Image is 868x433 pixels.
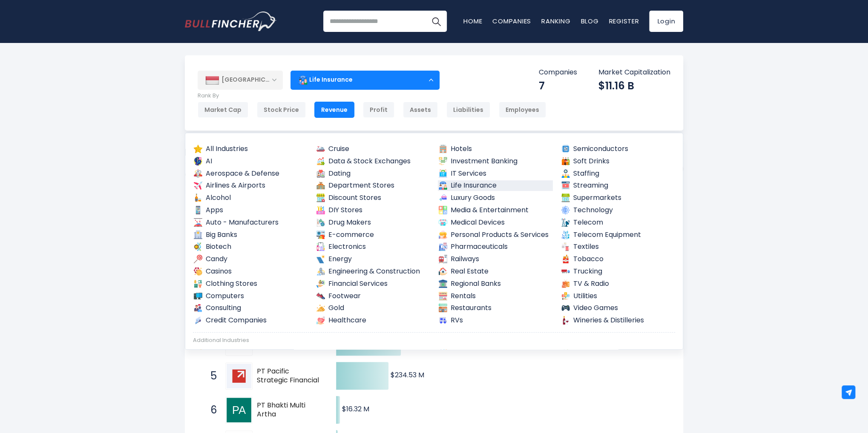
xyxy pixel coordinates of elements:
a: IT Services [438,168,553,179]
a: Register [609,17,639,26]
a: Real Estate [438,266,553,277]
div: Market Cap [198,102,248,118]
a: Farming Supplies [316,348,431,359]
p: Rank By [198,92,546,100]
a: Apps [193,205,308,216]
a: Medical Tools [438,348,553,359]
a: Healthcare [316,315,431,326]
a: Life Insurance [438,180,553,191]
a: Staffing [560,168,675,179]
a: Gold [316,303,431,313]
a: Financial Services [316,279,431,289]
a: Airlines & Airports [193,180,308,191]
div: Assets [403,102,438,118]
a: Home [463,17,482,26]
a: TV & Radio [560,279,675,289]
a: Aerospace & Defense [193,168,308,179]
a: Streaming [560,180,675,191]
a: Drug Makers [316,217,431,228]
div: Additional Industries [193,337,675,344]
a: Electronics [316,242,431,252]
img: PT Bhakti Multi Artha [227,398,251,422]
a: Alcohol [193,193,308,203]
div: Liabilities [446,102,490,118]
div: Profit [363,102,394,118]
span: PT Bhakti Multi Artha [257,401,321,419]
a: Wineries & Distilleries [560,315,675,326]
text: $234.53 M [391,370,424,380]
a: Auto - Manufacturers [193,217,308,228]
a: E-commerce [316,230,431,240]
p: Market Capitalization [598,68,670,77]
a: Big Banks [193,230,308,240]
div: Revenue [314,102,354,118]
a: Technology [560,205,675,216]
a: Luxury Goods [438,193,553,203]
div: $11.16 B [598,79,670,92]
a: Trucking [560,266,675,277]
a: Biotech [193,242,308,252]
a: Pharmaceuticals [438,242,553,252]
a: Advertising [193,348,308,359]
a: RVs [438,315,553,326]
a: Supermarkets [560,193,675,203]
button: Search [425,11,447,32]
a: Semiconductors [560,144,675,154]
a: Blog [581,17,598,26]
a: Consulting [193,303,308,313]
a: Video Games [560,303,675,313]
div: [GEOGRAPHIC_DATA] [198,71,283,89]
a: Ranking [541,17,570,26]
a: Cruise [316,144,431,154]
a: Telecom Equipment [560,230,675,240]
a: Railways [438,254,553,265]
a: AI [193,156,308,167]
div: Stock Price [257,102,306,118]
span: PT Pacific Strategic Financial [257,367,321,385]
a: Discount Stores [316,193,431,203]
a: Medical Devices [438,217,553,228]
a: DIY Stores [316,205,431,216]
a: Dating [316,168,431,179]
a: Computers [193,291,308,302]
a: Tobacco [560,254,675,265]
a: Candy [193,254,308,265]
a: Department Stores [316,180,431,191]
a: Login [649,11,683,32]
a: Hotels [438,144,553,154]
a: Regional Banks [438,279,553,289]
a: All Industries [193,144,308,154]
div: Life Insurance [290,70,440,90]
img: Bullfincher logo [185,11,277,31]
div: Employees [499,102,546,118]
a: Restaurants [438,303,553,313]
a: Go to homepage [185,11,276,31]
img: PT Pacific Strategic Financial [227,364,251,388]
a: Energy [316,254,431,265]
span: 6 [206,403,215,417]
div: 7 [539,79,577,92]
a: Footwear [316,291,431,302]
p: Companies [539,68,577,77]
span: 5 [206,369,215,383]
a: Textiles [560,242,675,252]
a: Rentals [438,291,553,302]
a: Media & Entertainment [438,205,553,216]
a: Clothing Stores [193,279,308,289]
a: Telecom [560,217,675,228]
a: Credit Companies [193,315,308,326]
a: Personal Products & Services [438,230,553,240]
a: Renewable Energy [560,348,675,359]
a: Companies [492,17,531,26]
a: Casinos [193,266,308,277]
a: Investment Banking [438,156,553,167]
a: Engineering & Construction [316,266,431,277]
text: $16.32 M [342,404,369,414]
a: Data & Stock Exchanges [316,156,431,167]
a: Soft Drinks [560,156,675,167]
a: Utilities [560,291,675,302]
